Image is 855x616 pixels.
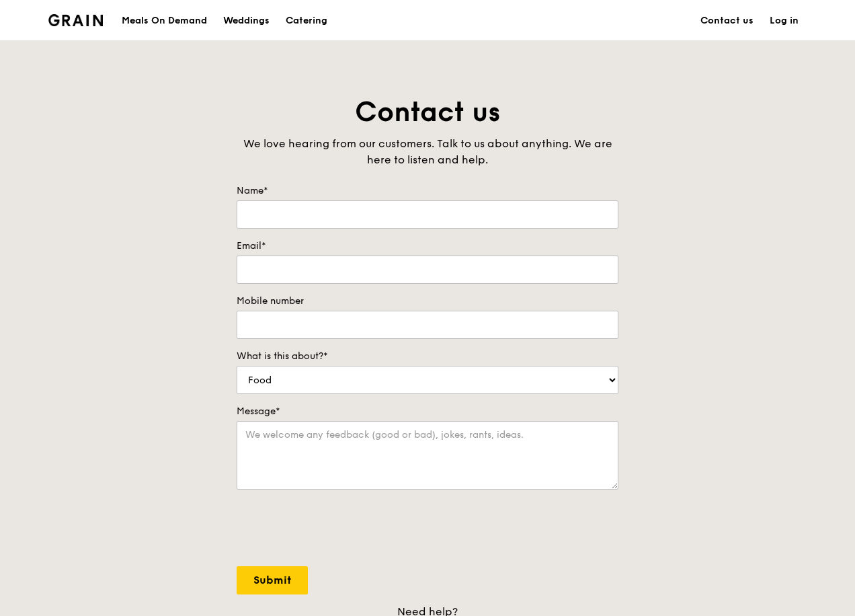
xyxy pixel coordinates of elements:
[237,350,618,363] label: What is this about?*
[692,1,762,41] a: Contact us
[237,239,618,253] label: Email*
[237,405,618,418] label: Message*
[215,1,278,41] a: Weddings
[237,295,618,308] label: Mobile number
[237,184,618,198] label: Name*
[48,14,103,26] img: Grain
[122,1,207,41] div: Meals On Demand
[223,1,270,41] div: Weddings
[237,94,618,130] h1: Contact us
[762,1,807,41] a: Log in
[237,566,308,594] input: Submit
[237,503,441,555] iframe: reCAPTCHA
[278,1,335,41] a: Catering
[286,1,327,41] div: Catering
[237,136,618,168] div: We love hearing from our customers. Talk to us about anything. We are here to listen and help.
